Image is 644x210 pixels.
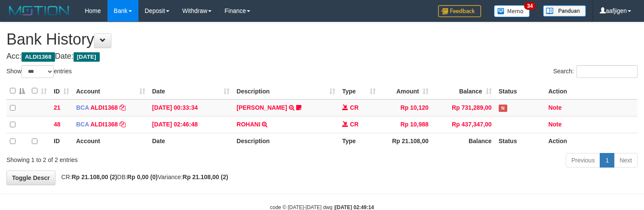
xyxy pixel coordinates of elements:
th: Type: activate to sort column ascending [339,83,379,99]
span: BCA [76,104,89,111]
td: Rp 10,120 [379,99,432,117]
th: ID: activate to sort column ascending [50,83,73,99]
th: ID [50,133,73,150]
img: panduan.png [543,5,586,17]
a: ROHANI [236,121,260,128]
select: Showentries [21,65,54,78]
img: MOTION_logo.png [6,4,72,17]
td: Rp 10,988 [379,116,432,133]
a: Copy ALDI1368 to clipboard [120,121,126,128]
td: Rp 437,347,00 [432,116,495,133]
th: Date: activate to sort column ascending [149,83,233,99]
span: BCA [76,121,89,128]
img: Feedback.jpg [438,5,481,17]
strong: Rp 0,00 (0) [127,174,158,180]
span: ALDI1368 [21,52,55,62]
a: ALDI1368 [90,121,118,128]
th: : activate to sort column ascending [28,83,50,99]
a: 1 [600,153,614,168]
a: Previous [566,153,600,168]
span: CR: DB: Variance: [57,174,228,180]
span: 48 [54,121,61,128]
strong: Rp 21.108,00 (2) [183,174,228,180]
span: CR [350,104,359,111]
input: Search: [577,65,638,78]
th: : activate to sort column descending [6,83,28,99]
th: Type [339,133,379,150]
th: Amount: activate to sort column ascending [379,83,432,99]
a: [PERSON_NAME] [236,104,287,111]
span: 21 [54,104,61,111]
a: Copy ALDI1368 to clipboard [120,104,126,111]
th: Rp 21.108,00 [379,133,432,150]
div: Showing 1 to 2 of 2 entries [6,152,262,164]
span: CR [350,121,359,128]
th: Description: activate to sort column ascending [233,83,339,99]
th: Status [495,133,545,150]
span: 34 [524,2,536,10]
th: Account [73,133,149,150]
a: ALDI1368 [90,104,118,111]
label: Show entries [6,65,72,78]
th: Action [545,83,638,99]
td: Rp 731,289,00 [432,99,495,117]
strong: Rp 21.108,00 (2) [72,174,117,180]
label: Search: [553,65,638,78]
img: Button%20Memo.svg [494,5,530,17]
th: Date [149,133,233,150]
th: Account: activate to sort column ascending [73,83,149,99]
td: [DATE] 00:33:34 [149,99,233,117]
span: Has Note [499,105,507,112]
th: Balance: activate to sort column ascending [432,83,495,99]
h1: Bank History [6,31,638,48]
span: [DATE] [74,52,100,62]
a: Note [548,104,561,111]
h4: Acc: Date: [6,52,638,61]
td: [DATE] 02:46:48 [149,116,233,133]
th: Status [495,83,545,99]
th: Description [233,133,339,150]
a: Note [548,121,561,128]
a: Toggle Descr [6,171,55,185]
a: Next [614,153,638,168]
th: Balance [432,133,495,150]
th: Action [545,133,638,150]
